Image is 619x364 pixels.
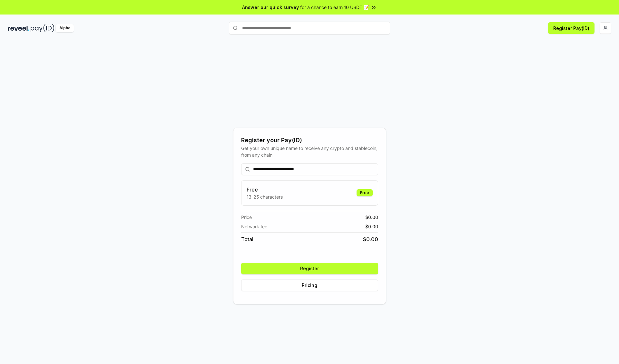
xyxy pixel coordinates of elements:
[363,235,378,243] span: $ 0.00
[8,24,29,32] img: reveel_dark
[365,223,378,230] span: $ 0.00
[56,24,74,32] div: Alpha
[241,223,267,230] span: Network fee
[357,189,373,196] div: Free
[241,280,378,291] button: Pricing
[300,4,369,11] span: for a chance to earn 10 USDT 📝
[241,263,378,274] button: Register
[241,235,253,243] span: Total
[241,136,378,145] div: Register your Pay(ID)
[365,214,378,221] span: $ 0.00
[241,145,378,158] div: Get your own unique name to receive any crypto and stablecoin, from any chain
[241,214,252,221] span: Price
[548,22,594,34] button: Register Pay(ID)
[242,4,299,11] span: Answer our quick survey
[247,193,283,200] p: 13-25 characters
[31,24,54,32] img: pay_id
[247,186,283,193] h3: Free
